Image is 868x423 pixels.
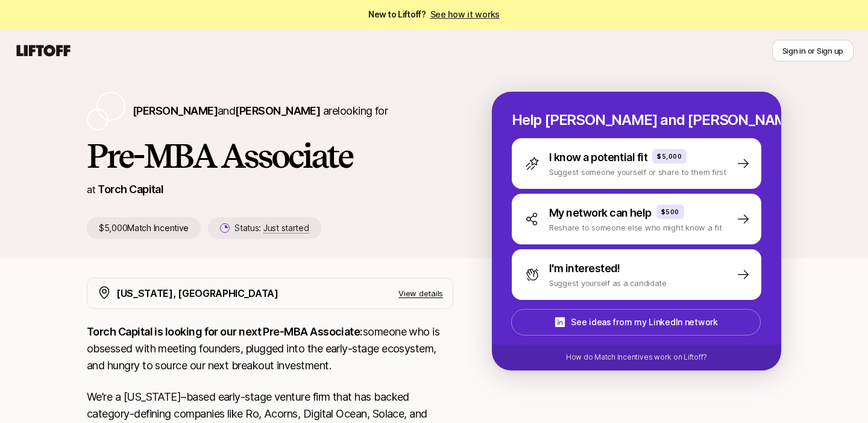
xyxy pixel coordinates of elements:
[235,104,320,117] span: [PERSON_NAME]
[566,352,707,363] p: How do Match Incentives work on Liftoff?
[549,260,620,277] p: I'm interested!
[98,183,163,196] a: Torch Capital
[657,151,682,161] p: $5,000
[512,112,761,129] p: Help [PERSON_NAME] and [PERSON_NAME] hire
[234,221,309,235] p: Status:
[549,166,726,178] p: Suggest someone yourself or share to them first
[772,40,854,62] button: Sign in or Sign up
[133,104,218,117] span: [PERSON_NAME]
[263,223,309,234] span: Just started
[549,205,652,221] p: My network can help
[87,138,453,174] h1: Pre-MBA Associate
[549,221,722,234] p: Reshare to someone else who might know a fit
[571,315,717,329] p: See ideas from my LinkedIn network
[218,104,320,117] span: and
[549,277,667,289] p: Suggest yourself as a candidate
[116,285,278,301] p: [US_STATE], [GEOGRAPHIC_DATA]
[87,325,363,338] strong: Torch Capital is looking for our next Pre-MBA Associate:
[87,323,453,374] p: someone who is obsessed with meeting founders, plugged into the early-stage ecosystem, and hungry...
[368,7,500,22] span: New to Liftoff?
[661,207,679,217] p: $500
[87,182,95,197] p: at
[511,309,761,336] button: See ideas from my LinkedIn network
[87,217,201,239] p: $5,000 Match Incentive
[430,9,500,19] a: See how it works
[398,287,443,299] p: View details
[549,149,647,166] p: I know a potential fit
[133,103,388,119] p: are looking for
